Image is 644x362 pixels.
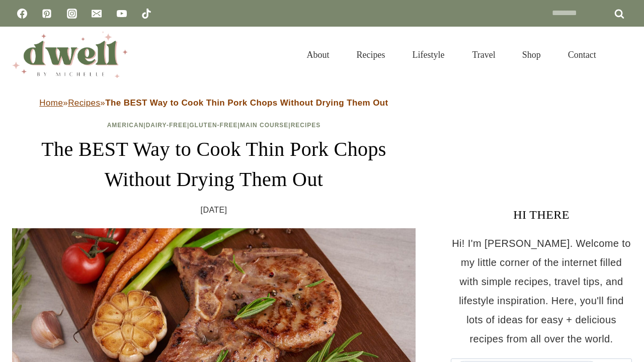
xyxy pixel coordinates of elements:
[68,98,100,108] a: Recipes
[293,37,343,72] a: About
[37,4,57,24] a: Pinterest
[240,122,288,129] a: Main Course
[107,122,144,129] a: American
[509,37,554,72] a: Shop
[39,98,388,108] span: » »
[62,4,82,24] a: Instagram
[12,4,32,24] a: Facebook
[451,234,632,348] p: Hi! I'm [PERSON_NAME]. Welcome to my little corner of the internet filled with simple recipes, tr...
[291,122,321,129] a: Recipes
[107,122,321,129] span: | | | |
[39,98,63,108] a: Home
[189,122,237,129] a: Gluten-Free
[146,122,187,129] a: Dairy-Free
[136,4,156,24] a: TikTok
[293,37,610,72] nav: Primary Navigation
[554,37,610,72] a: Contact
[201,203,227,218] time: [DATE]
[615,46,632,63] button: View Search Form
[399,37,458,72] a: Lifestyle
[105,98,388,108] strong: The BEST Way to Cook Thin Pork Chops Without Drying Them Out
[458,37,509,72] a: Travel
[87,4,107,24] a: Email
[12,32,128,78] img: DWELL by michelle
[451,206,632,224] h3: HI THERE
[112,4,132,24] a: YouTube
[343,37,399,72] a: Recipes
[12,134,416,195] h1: The BEST Way to Cook Thin Pork Chops Without Drying Them Out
